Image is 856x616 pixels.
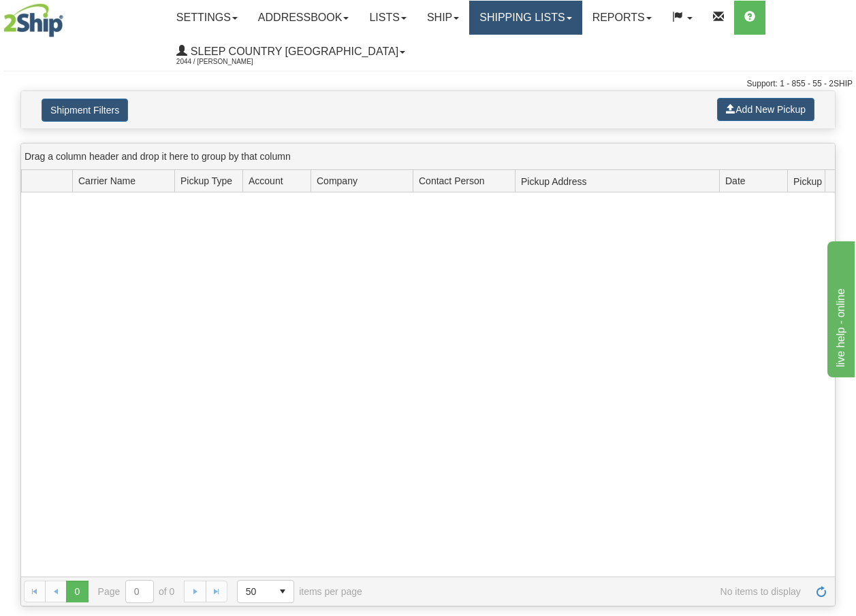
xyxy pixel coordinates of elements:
div: Support: 1 - 855 - 55 - 2SHIP [3,78,853,90]
span: Page 0 [66,581,88,602]
a: Settings [166,1,248,35]
a: Addressbook [248,1,360,35]
span: Account [249,174,283,188]
span: 2044 / [PERSON_NAME] [176,55,279,69]
a: Sleep Country [GEOGRAPHIC_DATA] 2044 / [PERSON_NAME] [166,35,415,69]
span: No items to display [381,586,801,597]
button: Add New Pickup [717,98,814,121]
a: Refresh [810,581,832,602]
a: Ship [417,1,469,35]
a: Reports [582,1,662,35]
button: Shipment Filters [42,99,128,122]
span: Page sizes drop down [237,580,294,603]
span: Pickup Type [180,174,232,188]
a: Shipping lists [469,1,582,35]
span: items per page [237,580,362,603]
span: Sleep Country [GEOGRAPHIC_DATA] [187,46,398,57]
div: grid grouping header [21,143,835,170]
span: 50 [246,585,264,598]
span: Pickup Address [521,171,719,192]
a: Lists [359,1,416,35]
span: Date [725,174,746,188]
span: Page of 0 [98,580,175,603]
iframe: chat widget [825,239,855,377]
span: Contact Person [419,174,485,188]
span: select [272,581,294,602]
img: logo2044.jpg [3,3,63,37]
div: live help - online [10,8,126,24]
span: Company [317,174,358,188]
span: Carrier Name [78,174,136,188]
